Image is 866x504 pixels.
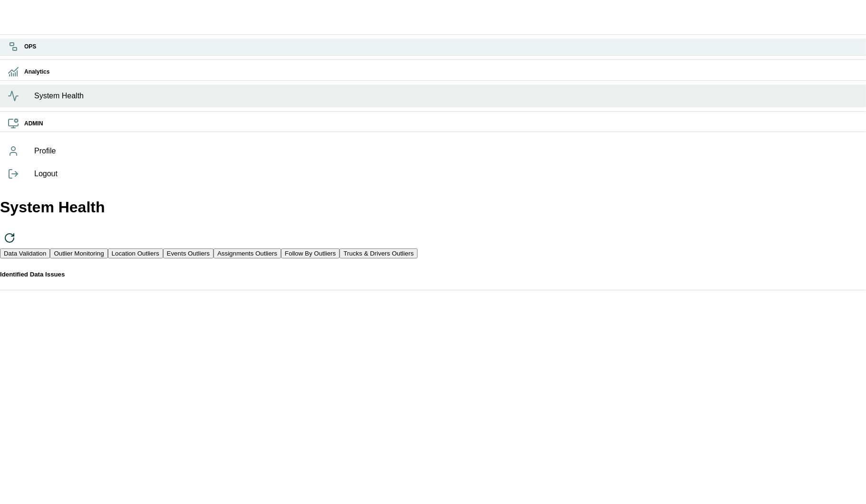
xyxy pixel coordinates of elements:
[108,248,163,258] button: Location Outliers
[34,90,858,102] span: System Health
[281,248,340,258] button: Follow By Outliers
[24,42,858,51] h6: OPS
[24,119,858,128] h6: ADMIN
[50,248,107,258] button: Outlier Monitoring
[24,67,858,76] h6: Analytics
[34,145,858,157] span: Profile
[34,168,858,180] span: Logout
[163,248,214,258] button: Events Outliers
[214,248,281,258] button: Assignments Outliers
[340,248,418,258] button: Trucks & Drivers Outliers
